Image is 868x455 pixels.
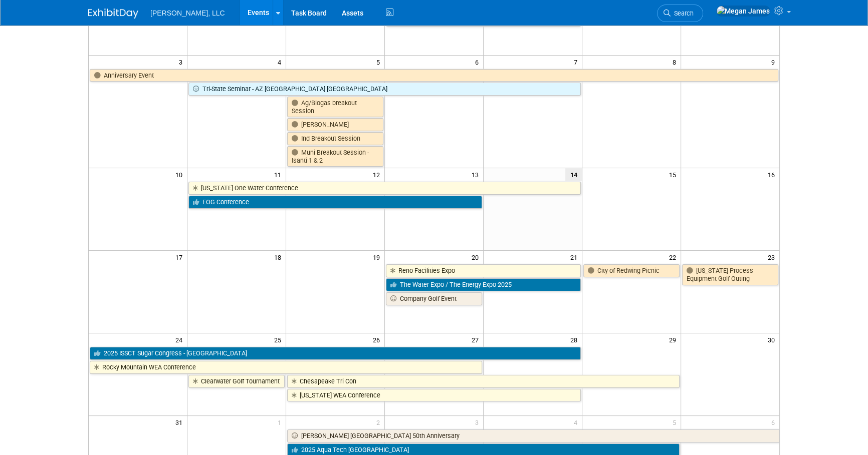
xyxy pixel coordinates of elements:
a: [US_STATE] Process Equipment Golf Outing [682,264,778,285]
a: [PERSON_NAME] [287,118,383,131]
span: 4 [277,56,286,68]
a: The Water Expo / The Energy Expo 2025 [386,278,581,291]
span: 3 [178,56,187,68]
span: 13 [471,168,483,181]
span: 4 [573,416,582,428]
span: 6 [474,56,483,68]
span: 28 [569,333,582,346]
span: 23 [767,251,779,263]
span: 17 [174,251,187,263]
span: 24 [174,333,187,346]
a: [US_STATE] One Water Conference [188,182,580,195]
span: 25 [273,333,286,346]
span: 1 [277,416,286,428]
span: 27 [471,333,483,346]
span: Search [671,10,694,17]
a: City of Redwing Picnic [583,264,680,277]
a: Chesapeake Tri Con [287,375,679,388]
span: 3 [474,416,483,428]
span: 21 [569,251,582,263]
span: [PERSON_NAME], LLC [150,9,225,17]
a: [PERSON_NAME] [GEOGRAPHIC_DATA] 50th Anniversary [287,429,779,442]
span: 18 [273,251,286,263]
span: 30 [767,333,779,346]
span: 5 [672,416,681,428]
span: 2 [375,416,384,428]
a: Rocky Mountain WEA Conference [90,361,482,374]
a: Muni Breakout Session - Isanti 1 & 2 [287,146,383,167]
img: ExhibitDay [88,9,138,19]
span: 20 [471,251,483,263]
span: 22 [668,251,681,263]
span: 8 [672,56,681,68]
span: 6 [770,416,779,428]
span: 5 [375,56,384,68]
span: 14 [565,168,582,181]
a: Search [657,5,703,22]
a: 2025 ISSCT Sugar Congress - [GEOGRAPHIC_DATA] [90,347,581,360]
span: 15 [668,168,681,181]
span: 31 [174,416,187,428]
span: 16 [767,168,779,181]
span: 19 [372,251,384,263]
span: 7 [573,56,582,68]
a: Reno Facilities Expo [386,264,581,277]
img: Megan James [716,6,770,17]
a: Anniversary Event [90,69,778,82]
span: 9 [770,56,779,68]
a: Clearwater Golf Tournament [188,375,285,388]
span: 12 [372,168,384,181]
a: Ind Breakout Session [287,132,383,145]
span: 29 [668,333,681,346]
a: Tri-State Seminar - AZ [GEOGRAPHIC_DATA] [GEOGRAPHIC_DATA] [188,83,580,96]
a: FOG Conference [188,196,482,209]
span: 10 [174,168,187,181]
span: 26 [372,333,384,346]
span: 11 [273,168,286,181]
a: Company Golf Event [386,292,482,305]
a: Ag/Biogas breakout Session [287,97,383,117]
a: [US_STATE] WEA Conference [287,389,581,402]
